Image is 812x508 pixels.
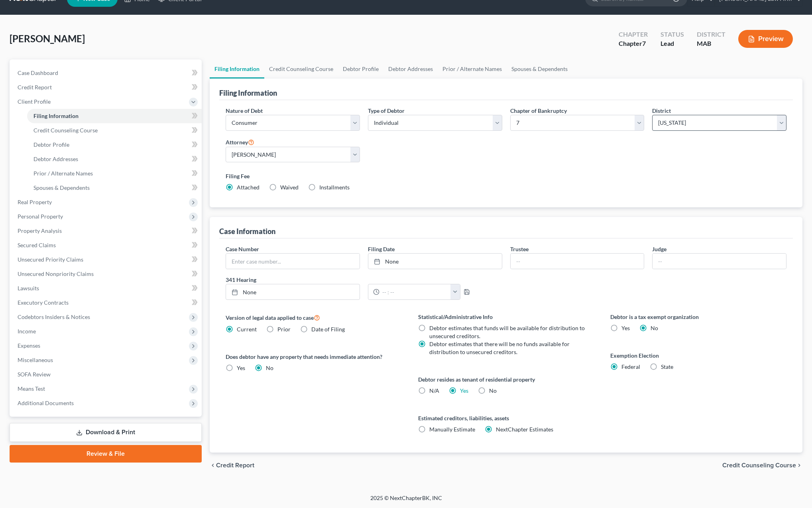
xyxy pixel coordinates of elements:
a: Spouses & Dependents [507,59,572,79]
span: Yes [237,364,245,371]
span: 7 [642,39,646,47]
input: Enter case number... [226,254,360,269]
a: Unsecured Nonpriority Claims [11,267,202,281]
input: -- [511,254,644,269]
i: chevron_left [210,462,216,469]
a: Credit Report [11,80,202,95]
span: Credit Report [18,84,52,91]
span: Spouses & Dependents [33,184,90,191]
span: NextChapter Estimates [496,426,553,433]
a: Unsecured Priority Claims [11,252,202,267]
a: Prior / Alternate Names [438,59,507,79]
i: chevron_right [796,462,802,469]
span: N/A [429,387,439,394]
button: Preview [738,30,793,48]
span: Credit Counseling Course [33,127,98,134]
span: Miscellaneous [18,356,53,363]
a: Review & File [10,445,202,463]
a: Yes [460,387,468,394]
span: Lawsuits [18,285,39,291]
label: Trustee [510,245,529,253]
input: -- : -- [379,284,451,299]
a: SOFA Review [11,367,202,382]
span: Waived [280,184,299,191]
label: Version of legal data applied to case [226,313,402,322]
a: Debtor Addresses [383,59,438,79]
label: Exemption Election [610,351,786,360]
span: Income [18,328,36,335]
span: Current [237,326,257,333]
button: chevron_left Credit Report [210,462,254,469]
a: Executory Contracts [11,295,202,310]
a: Prior / Alternate Names [27,166,202,181]
span: Unsecured Priority Claims [18,256,83,263]
span: Real Property [18,199,52,205]
span: Installments [319,184,350,191]
a: Spouses & Dependents [27,181,202,195]
span: SOFA Review [18,371,51,378]
span: [PERSON_NAME] [10,33,85,44]
span: Credit Counseling Course [722,462,796,469]
span: Means Test [18,385,45,392]
span: Case Dashboard [18,69,58,76]
label: Filing Date [368,245,395,253]
label: Does debtor have any property that needs immediate attention? [226,352,402,361]
a: Credit Counseling Course [27,123,202,138]
span: Executory Contracts [18,299,69,306]
a: Case Dashboard [11,66,202,80]
a: Property Analysis [11,224,202,238]
a: Download & Print [10,423,202,442]
label: Statistical/Administrative Info [418,313,594,321]
button: Credit Counseling Course chevron_right [722,462,802,469]
span: Unsecured Nonpriority Claims [18,270,94,277]
div: MAB [697,39,725,48]
label: Type of Debtor [368,106,405,115]
a: Debtor Profile [338,59,383,79]
span: Personal Property [18,213,63,220]
span: Date of Filing [311,326,345,333]
div: Filing Information [219,88,277,98]
a: Secured Claims [11,238,202,252]
a: None [368,254,502,269]
span: Manually Estimate [429,426,475,433]
div: Chapter [619,30,648,39]
a: Lawsuits [11,281,202,295]
span: Client Profile [18,98,51,105]
a: Credit Counseling Course [264,59,338,79]
label: District [652,106,671,115]
label: Judge [652,245,667,253]
span: Debtor estimates that funds will be available for distribution to unsecured creditors. [429,325,585,339]
span: State [661,363,673,370]
a: Debtor Addresses [27,152,202,166]
span: Secured Claims [18,242,56,248]
label: 341 Hearing [222,276,506,284]
span: Filing Information [33,112,79,119]
label: Case Number [226,245,259,253]
span: Prior [277,326,291,333]
span: Prior / Alternate Names [33,170,93,177]
span: No [651,325,658,331]
a: None [226,284,360,299]
span: Federal [621,363,640,370]
div: Status [661,30,684,39]
label: Debtor is a tax exempt organization [610,313,786,321]
label: Attorney [226,137,254,147]
label: Filing Fee [226,172,786,180]
div: Case Information [219,226,275,236]
span: Yes [621,325,630,331]
span: Additional Documents [18,400,74,406]
label: Debtor resides as tenant of residential property [418,375,594,384]
span: Property Analysis [18,227,62,234]
div: Lead [661,39,684,48]
span: No [489,387,497,394]
a: Debtor Profile [27,138,202,152]
span: Debtor estimates that there will be no funds available for distribution to unsecured creditors. [429,341,570,355]
div: District [697,30,725,39]
a: Filing Information [210,59,264,79]
label: Estimated creditors, liabilities, assets [418,414,594,422]
a: Filing Information [27,109,202,123]
span: Codebtors Insiders & Notices [18,313,90,320]
span: No [266,364,273,371]
input: -- [653,254,786,269]
label: Chapter of Bankruptcy [510,106,567,115]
